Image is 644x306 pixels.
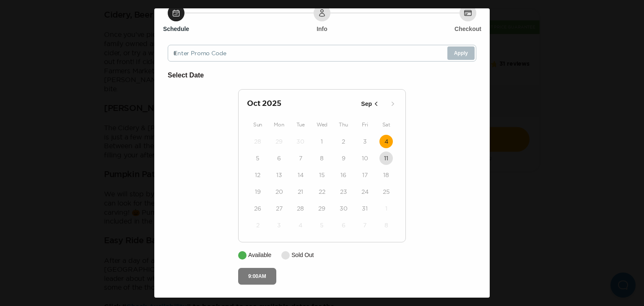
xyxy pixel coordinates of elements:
time: 4 [384,137,388,146]
time: 28 [254,137,261,146]
div: Sun [247,120,268,130]
p: Sep [361,100,372,108]
button: 2 [337,135,350,148]
time: 11 [384,154,388,162]
button: 11 [379,152,393,165]
time: 3 [277,221,281,229]
button: 30 [294,135,307,148]
button: 30 [337,202,350,215]
time: 27 [276,204,283,213]
time: 21 [298,188,303,196]
time: 5 [320,221,324,229]
time: 1 [321,137,323,146]
button: 16 [337,168,350,182]
button: 8 [379,219,393,232]
time: 12 [255,171,260,179]
time: 28 [297,204,304,213]
button: 6 [337,219,350,232]
button: 2 [251,219,265,232]
h6: Schedule [163,25,189,33]
button: 26 [251,202,265,215]
button: 12 [251,168,265,182]
time: 4 [299,221,302,229]
button: 5 [315,219,329,232]
button: 29 [315,202,329,215]
button: 4 [294,219,307,232]
time: 2 [256,221,260,229]
button: 21 [294,185,307,198]
button: 4 [379,135,393,148]
button: 14 [294,168,307,182]
button: 1 [379,202,393,215]
time: 29 [275,137,283,146]
time: 25 [383,188,390,196]
time: 16 [340,171,346,179]
div: Tue [290,120,311,130]
button: 6 [273,152,286,165]
button: 15 [315,168,329,182]
div: Mon [268,120,290,130]
time: 9 [342,154,345,162]
button: 9 [337,152,350,165]
button: 24 [358,185,371,198]
time: 31 [362,204,368,213]
button: 28 [251,135,265,148]
button: 7 [294,152,307,165]
div: Thu [333,120,354,130]
button: 20 [273,185,286,198]
time: 8 [320,154,324,162]
time: 17 [362,171,368,179]
time: 6 [342,221,345,229]
time: 22 [319,188,325,196]
button: 23 [337,185,350,198]
button: 8 [315,152,329,165]
button: 25 [379,185,393,198]
div: Wed [311,120,332,130]
button: 31 [358,202,371,215]
time: 7 [363,221,366,229]
button: 3 [358,135,371,148]
button: 17 [358,168,371,182]
time: 8 [384,221,388,229]
time: 26 [254,204,261,213]
time: 5 [256,154,260,162]
time: 6 [277,154,281,162]
button: 18 [379,168,393,182]
button: 29 [273,135,286,148]
time: 2 [342,137,345,146]
time: 18 [383,171,389,179]
div: Fri [354,120,376,130]
time: 30 [296,137,304,146]
time: 13 [276,171,282,179]
button: 10 [358,152,371,165]
time: 30 [340,204,348,213]
button: 13 [273,168,286,182]
time: 15 [319,171,325,179]
button: 22 [315,185,329,198]
time: 19 [255,188,261,196]
time: 10 [362,154,368,162]
time: 7 [299,154,302,162]
time: 1 [385,204,387,213]
button: 1 [315,135,329,148]
h6: Select Date [168,70,476,81]
p: Sold Out [291,251,314,260]
h2: Oct 2025 [247,98,358,110]
button: Sep [358,97,383,111]
h6: Info [317,25,327,33]
time: 3 [363,137,367,146]
button: 5 [251,152,265,165]
button: 27 [273,202,286,215]
div: Sat [376,120,397,130]
time: 14 [298,171,304,179]
button: 3 [273,219,286,232]
time: 29 [318,204,325,213]
p: Available [248,251,271,260]
h6: Checkout [454,25,481,33]
time: 20 [275,188,283,196]
time: 23 [340,188,347,196]
button: 7 [358,219,371,232]
button: 28 [294,202,307,215]
button: 9:00AM [238,268,276,285]
time: 24 [361,188,369,196]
